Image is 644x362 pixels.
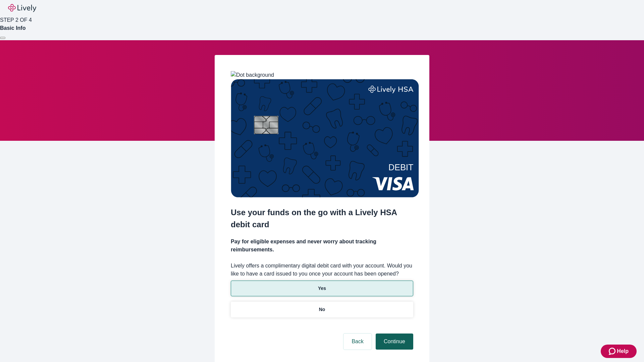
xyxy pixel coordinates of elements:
[601,345,637,358] button: Zendesk support iconHelp
[231,71,274,79] img: Dot background
[231,206,413,231] h2: Use your funds on the go with a Lively HSA debit card
[231,262,413,278] label: Lively offers a complimentary digital debit card with your account. Would you like to have a card...
[343,334,372,350] button: Back
[319,306,325,313] p: No
[231,238,413,254] h4: Pay for eligible expenses and never worry about tracking reimbursements.
[318,285,326,292] p: Yes
[231,79,419,197] img: Debit card
[231,281,413,296] button: Yes
[231,302,413,317] button: No
[609,347,617,355] svg: Zendesk support icon
[617,347,629,355] span: Help
[376,334,413,350] button: Continue
[8,4,36,12] img: Lively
